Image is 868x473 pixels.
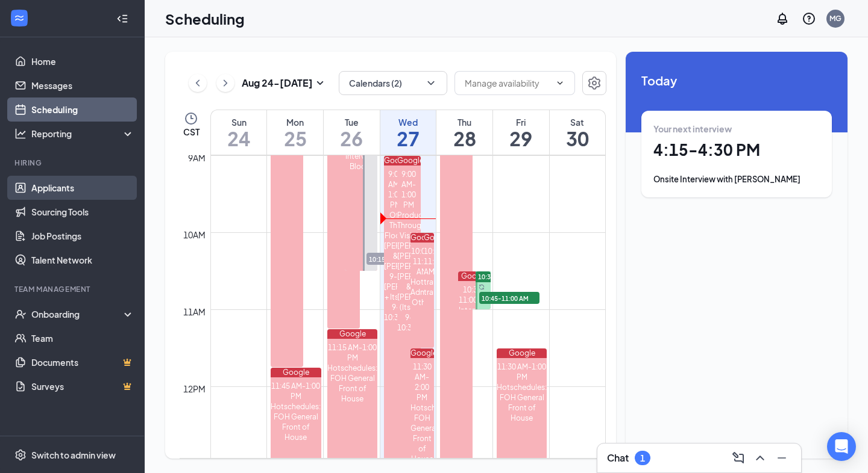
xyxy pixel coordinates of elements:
div: 11:30 AM-2:00 PM [410,362,434,403]
svg: WorkstreamLogo [13,12,25,24]
div: Onboarding [31,308,124,320]
div: Google [384,156,407,165]
div: Open Intercom Messenger [827,432,856,461]
div: Google [410,348,434,358]
div: 11:15 AM-1:00 PM [327,342,377,363]
input: Manage availability [465,76,550,90]
a: SurveysCrown [31,374,134,398]
div: Google [327,329,377,339]
div: 9:00 AM-1:00 PM [397,169,421,210]
h1: 29 [493,128,549,149]
div: 10am [181,228,208,241]
a: August 26, 2025 [324,110,380,155]
h1: 4:15 - 4:30 PM [653,140,820,160]
a: August 30, 2025 [550,110,605,155]
svg: Minimize [775,451,789,465]
span: 10:45-11:00 AM [479,292,539,304]
svg: ChevronDown [425,77,437,89]
a: DocumentsCrown [31,350,134,374]
svg: ChevronDown [555,78,565,88]
svg: UserCheck [14,308,27,320]
a: August 28, 2025 [436,110,492,155]
div: Team Management [14,284,132,294]
svg: Sync [479,284,485,290]
div: 10:30-11:00 AM [458,285,491,305]
div: Google [458,271,491,281]
div: 11:45 AM-1:00 PM [271,381,321,401]
span: CST [183,126,200,138]
h1: 30 [550,128,605,149]
svg: Collapse [116,13,128,25]
svg: ChevronLeft [192,76,204,90]
a: August 29, 2025 [493,110,549,155]
h1: 28 [436,128,492,149]
svg: SmallChevronDown [313,76,327,90]
a: Home [31,49,134,73]
div: 12pm [181,382,208,395]
a: August 24, 2025 [211,110,266,155]
div: Hotschedules: FOH General Front of House [327,363,377,404]
span: 10:15-10:30 AM [366,253,427,265]
div: 10:00-11:00 AM [424,246,434,277]
a: Applicants [31,176,134,200]
div: Sat [550,116,605,128]
a: Messages [31,73,134,97]
div: Google [271,368,321,377]
h1: 27 [380,128,436,149]
h1: Scheduling [165,8,245,29]
div: MG [829,13,841,23]
button: Minimize [772,448,791,468]
div: Google [397,156,421,165]
div: Tue [324,116,380,128]
a: Job Postings [31,224,134,248]
span: 10:30-11:00 AM [478,273,525,281]
button: ChevronLeft [189,74,207,92]
button: ChevronRight [216,74,234,92]
div: 9:00 AM-1:00 PM [384,169,407,210]
div: Interview Block [458,305,491,326]
a: August 25, 2025 [267,110,323,155]
svg: Analysis [14,128,27,140]
div: trainer training [424,277,434,297]
div: Hotschedules: Administrative Other [410,277,434,308]
div: Onsite Interview with [PERSON_NAME] [653,173,820,185]
h3: Aug 24 - [DATE] [242,76,313,90]
a: August 27, 2025 [380,110,436,155]
svg: Notifications [775,11,790,26]
div: Reporting [31,128,135,140]
a: Scheduling [31,97,134,122]
span: Today [641,71,832,90]
div: Fri [493,116,549,128]
div: Hotschedules: FOH General Front of House [497,382,547,423]
div: Hotschedules: FOH General Front of House [410,403,434,464]
div: Google [497,348,547,358]
svg: Clock [184,111,198,126]
svg: Settings [14,449,27,461]
button: ComposeMessage [729,448,748,468]
div: 9am [186,151,208,164]
a: Talent Network [31,248,134,272]
svg: QuestionInfo [802,11,816,26]
div: Off The Floor | [PERSON_NAME] & [PERSON_NAME] 9-1 [PERSON_NAME], + Itsel, 9-10:30am [384,210,407,323]
div: Google [424,233,434,243]
h1: 24 [211,128,266,149]
div: 1 [640,453,645,463]
div: Mon [267,116,323,128]
div: Switch to admin view [31,449,116,461]
button: Settings [582,71,606,95]
div: Hotschedules: FOH General Front of House [271,401,321,442]
div: 11:30 AM-1:00 PM [497,362,547,382]
div: Hiring [14,158,132,168]
h3: Chat [607,451,629,465]
button: ChevronUp [750,448,770,468]
svg: ChevronUp [753,451,767,465]
h1: 25 [267,128,323,149]
div: Interview Blocks [345,151,377,172]
h1: 26 [324,128,380,149]
div: 11am [181,305,208,318]
svg: Settings [587,76,602,90]
div: Your next interview [653,123,820,135]
div: Wed [380,116,436,128]
div: Production Throughput Visit | [PERSON_NAME], [PERSON_NAME], [PERSON_NAME], [PERSON_NAME] & [PERSO... [397,210,421,333]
